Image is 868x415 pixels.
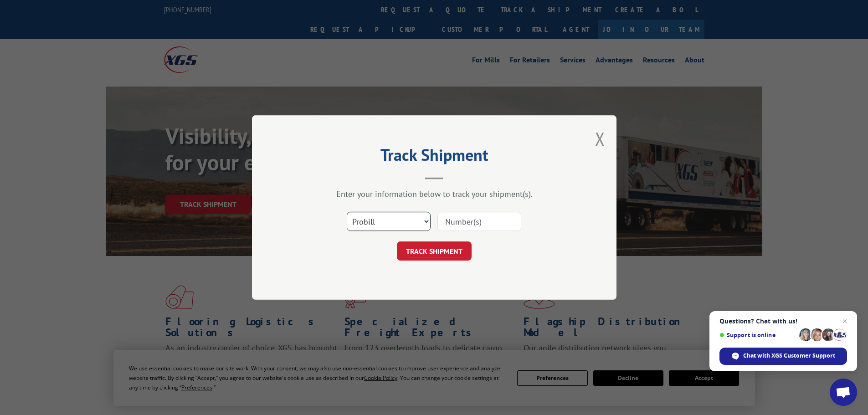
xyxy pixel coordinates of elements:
[298,189,571,199] div: Enter your information below to track your shipment(s).
[595,127,605,151] button: Close modal
[437,212,521,231] input: Number(s)
[298,149,571,166] h2: Track Shipment
[830,379,857,406] div: Open chat
[719,332,796,338] span: Support is online
[743,352,835,360] span: Chat with XGS Customer Support
[719,348,847,365] div: Chat with XGS Customer Support
[719,318,847,325] span: Questions? Chat with us!
[839,316,850,327] span: Close chat
[397,241,472,261] button: TRACK SHIPMENT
